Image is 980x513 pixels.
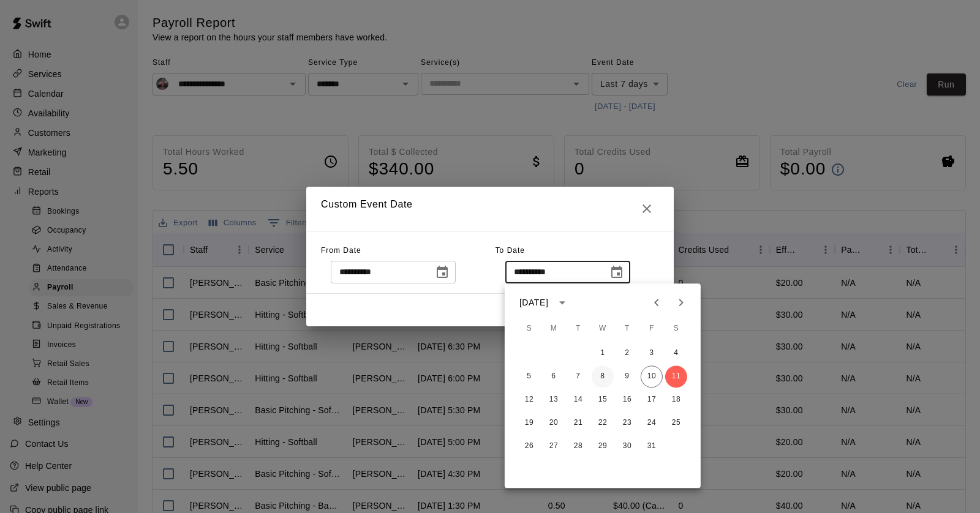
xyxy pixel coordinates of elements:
[518,316,540,341] span: Sunday
[321,246,361,255] span: From Date
[518,412,540,434] button: 19
[641,435,663,457] button: 31
[616,342,638,364] button: 2
[567,435,589,457] button: 28
[641,412,663,434] button: 24
[430,260,454,285] button: Choose date, selected date is Sep 24, 2025
[519,296,548,309] div: [DATE]
[543,365,565,388] button: 6
[592,365,614,388] button: 8
[518,435,540,457] button: 26
[567,316,589,341] span: Tuesday
[641,342,663,364] button: 3
[616,389,638,411] button: 16
[665,389,687,411] button: 18
[616,435,638,457] button: 30
[665,342,687,364] button: 4
[605,260,629,285] button: Choose date, selected date is Oct 11, 2025
[665,316,687,341] span: Saturday
[567,412,589,434] button: 21
[518,389,540,411] button: 12
[592,389,614,411] button: 15
[641,389,663,411] button: 17
[616,365,638,388] button: 9
[616,412,638,434] button: 23
[567,389,589,411] button: 14
[543,412,565,434] button: 20
[567,365,589,388] button: 7
[665,365,687,388] button: 11
[592,435,614,457] button: 29
[543,435,565,457] button: 27
[552,292,573,313] button: calendar view is open, switch to year view
[592,342,614,364] button: 1
[641,365,663,388] button: 10
[306,187,674,231] h2: Custom Event Date
[496,246,525,255] span: To Date
[543,316,565,341] span: Monday
[518,365,540,388] button: 5
[616,316,638,341] span: Thursday
[543,389,565,411] button: 13
[669,290,693,315] button: Next month
[592,316,614,341] span: Wednesday
[644,290,669,315] button: Previous month
[635,197,659,221] button: Close
[641,316,663,341] span: Friday
[665,412,687,434] button: 25
[592,412,614,434] button: 22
